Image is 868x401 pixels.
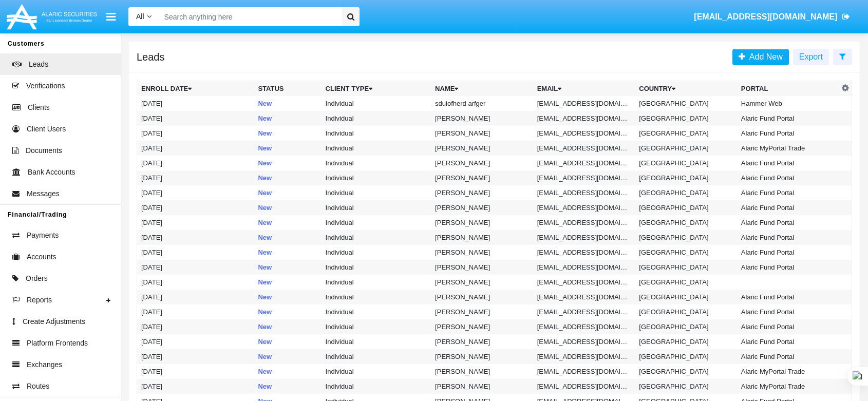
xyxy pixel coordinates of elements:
td: [EMAIL_ADDRESS][DOMAIN_NAME] [533,349,635,364]
td: Individual [322,141,431,156]
td: [EMAIL_ADDRESS][DOMAIN_NAME] [533,141,635,156]
span: Documents [26,145,62,156]
input: Search [159,7,338,26]
td: [DATE] [137,126,254,141]
button: Export [793,49,829,65]
td: [GEOGRAPHIC_DATA] [635,260,737,275]
td: [EMAIL_ADDRESS][DOMAIN_NAME] [533,126,635,141]
span: Reports [27,295,52,305]
td: [EMAIL_ADDRESS][DOMAIN_NAME] [533,319,635,334]
td: Individual [322,215,431,230]
td: Alaric MyPortal Trade [737,141,839,156]
td: Individual [322,304,431,319]
td: [DATE] [137,200,254,215]
td: [GEOGRAPHIC_DATA] [635,379,737,394]
td: New [254,156,321,170]
td: [EMAIL_ADDRESS][DOMAIN_NAME] [533,96,635,111]
td: [GEOGRAPHIC_DATA] [635,200,737,215]
td: New [254,319,321,334]
td: [PERSON_NAME] [431,364,533,379]
th: Client Type [322,81,431,97]
td: [GEOGRAPHIC_DATA] [635,230,737,245]
td: New [254,200,321,215]
td: [DATE] [137,275,254,290]
td: New [254,96,321,111]
td: Individual [322,260,431,275]
td: [GEOGRAPHIC_DATA] [635,111,737,126]
td: Individual [322,364,431,379]
span: Create Adjustments [23,316,85,327]
td: New [254,260,321,275]
a: [EMAIL_ADDRESS][DOMAIN_NAME] [689,3,855,31]
span: Orders [26,273,48,284]
td: Individual [322,319,431,334]
td: [GEOGRAPHIC_DATA] [635,364,737,379]
td: Individual [322,170,431,185]
td: Alaric Fund Portal [737,170,839,185]
td: [EMAIL_ADDRESS][DOMAIN_NAME] [533,304,635,319]
td: [GEOGRAPHIC_DATA] [635,156,737,170]
td: [DATE] [137,215,254,230]
td: [GEOGRAPHIC_DATA] [635,319,737,334]
td: New [254,290,321,304]
td: [EMAIL_ADDRESS][DOMAIN_NAME] [533,290,635,304]
td: New [254,334,321,349]
td: New [254,364,321,379]
th: Country [635,81,737,97]
td: [PERSON_NAME] [431,141,533,156]
td: New [254,170,321,185]
span: Payments [27,230,59,241]
td: [PERSON_NAME] [431,230,533,245]
td: [EMAIL_ADDRESS][DOMAIN_NAME] [533,364,635,379]
td: [PERSON_NAME] [431,126,533,141]
td: [DATE] [137,379,254,394]
td: Alaric Fund Portal [737,185,839,200]
td: New [254,141,321,156]
td: [DATE] [137,290,254,304]
td: [GEOGRAPHIC_DATA] [635,215,737,230]
th: Email [533,81,635,97]
td: Individual [322,185,431,200]
td: [PERSON_NAME] [431,170,533,185]
th: Enroll Date [137,81,254,97]
td: [DATE] [137,170,254,185]
td: Alaric MyPortal Trade [737,379,839,394]
span: Client Users [27,124,66,135]
td: [EMAIL_ADDRESS][DOMAIN_NAME] [533,111,635,126]
td: [EMAIL_ADDRESS][DOMAIN_NAME] [533,185,635,200]
td: [PERSON_NAME] [431,245,533,260]
td: [DATE] [137,319,254,334]
td: [PERSON_NAME] [431,275,533,290]
td: [PERSON_NAME] [431,200,533,215]
td: Alaric Fund Portal [737,156,839,170]
td: Individual [322,349,431,364]
td: [GEOGRAPHIC_DATA] [635,170,737,185]
span: Accounts [27,252,56,262]
td: Hammer Web [737,96,839,111]
td: [GEOGRAPHIC_DATA] [635,245,737,260]
td: Alaric Fund Portal [737,260,839,275]
th: Status [254,81,321,97]
td: Alaric Fund Portal [737,290,839,304]
span: Verifications [26,81,65,91]
td: [PERSON_NAME] [431,215,533,230]
span: Messages [27,188,60,199]
td: [PERSON_NAME] [431,319,533,334]
td: [GEOGRAPHIC_DATA] [635,126,737,141]
td: New [254,215,321,230]
td: Individual [322,111,431,126]
td: New [254,275,321,290]
td: New [254,185,321,200]
span: [EMAIL_ADDRESS][DOMAIN_NAME] [694,12,837,21]
td: [PERSON_NAME] [431,334,533,349]
a: All [128,11,159,22]
td: Alaric Fund Portal [737,126,839,141]
td: [GEOGRAPHIC_DATA] [635,96,737,111]
td: [DATE] [137,245,254,260]
td: [GEOGRAPHIC_DATA] [635,141,737,156]
span: Platform Frontends [27,338,88,349]
td: Alaric Fund Portal [737,349,839,364]
td: [EMAIL_ADDRESS][DOMAIN_NAME] [533,215,635,230]
td: [PERSON_NAME] [431,260,533,275]
td: [EMAIL_ADDRESS][DOMAIN_NAME] [533,170,635,185]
